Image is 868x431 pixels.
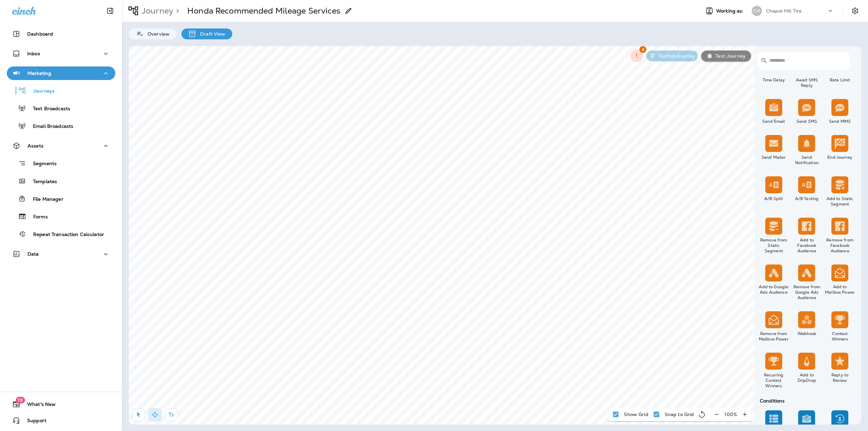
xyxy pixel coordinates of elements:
[825,237,855,254] div: Remove from Facebook Audience
[792,196,822,201] div: A/B Testing
[752,6,762,16] div: CH
[792,331,822,336] div: Webhook
[7,156,115,171] button: Segments
[825,284,855,295] div: Add to Mailbox Power
[849,5,861,17] button: Settings
[7,139,115,153] button: Assets
[26,106,70,112] p: Text Broadcasts
[27,31,53,37] p: Dashboard
[7,27,115,41] button: Dashboard
[7,247,115,261] button: Data
[101,4,120,18] button: Collapse Sidebar
[792,119,822,124] div: Send SMS
[27,51,40,56] p: Inbox
[187,6,340,16] p: Honda Recommended Mileage Services
[758,119,789,124] div: Send Email
[825,77,855,83] div: Rate Limit
[639,46,647,53] span: 4
[825,155,855,160] div: End Journey
[7,192,115,206] button: File Manager
[7,119,115,133] button: Email Broadcasts
[197,31,225,37] p: Draft View
[27,71,51,76] p: Marketing
[758,77,789,83] div: Time Delay
[26,88,55,95] p: Journeys
[7,227,115,241] button: Repeat Transaction Calculator
[713,53,746,59] p: Test Journey
[7,414,115,427] button: Support
[757,398,856,404] div: Conditions
[173,6,179,16] p: >
[7,209,115,223] button: Forms
[7,101,115,115] button: Text Broadcasts
[825,372,855,383] div: Reply to Review
[26,232,104,238] p: Repeat Transaction Calculator
[792,284,822,300] div: Remove from Google Ads Audience
[758,284,789,295] div: Add to Google Ads Audience
[26,214,48,220] p: Forms
[724,412,737,417] p: 100 %
[27,251,39,257] p: Data
[758,372,789,389] div: Recurring Contest Winners
[7,174,115,188] button: Templates
[26,161,57,168] p: Segments
[701,51,751,61] button: Test Journey
[792,372,822,383] div: Add to DripDrop
[144,31,170,37] p: Overview
[26,179,57,185] p: Templates
[825,196,855,207] div: Add to Static Segment
[665,412,694,417] p: Snap to Grid
[792,237,822,254] div: Add to Facebook Audience
[7,47,115,60] button: Inbox
[758,331,789,342] div: Remove from Mailbox Power
[7,66,115,80] button: Marketing
[139,6,173,16] p: Journey
[792,77,822,88] div: Await SMS Reply
[26,123,73,130] p: Email Broadcasts
[758,237,789,254] div: Remove from Static Segment
[825,331,855,342] div: Contest Winners
[7,397,115,411] button: 19What's New
[20,418,46,426] span: Support
[792,155,822,165] div: Send Notification
[16,397,25,404] span: 19
[766,8,802,14] p: Chapel Hill Tire
[716,8,745,14] span: Working as:
[26,196,63,203] p: File Manager
[624,412,648,417] p: Show Grid
[7,83,115,98] button: Journeys
[20,401,56,410] span: What's New
[758,155,789,160] div: Send Mailer
[27,143,43,149] p: Assets
[825,119,855,124] div: Send MMS
[758,196,789,201] div: A/B Split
